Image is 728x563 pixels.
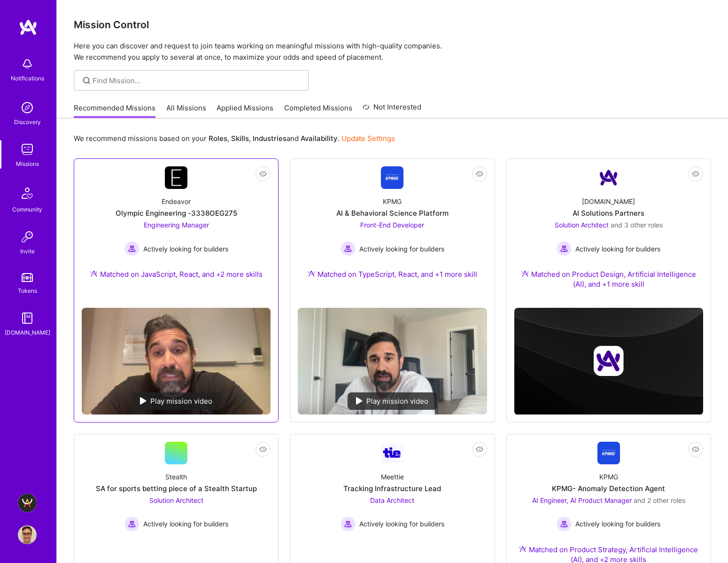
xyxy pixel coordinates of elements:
[298,442,487,562] a: Company LogoMeettieTracking Infrastructure LeadData Architect Actively looking for buildersActive...
[348,392,437,410] div: Play mission video
[90,269,263,279] div: Matched on JavaScript, React, and +2 more skills
[521,270,529,277] img: Ateam Purple Icon
[96,484,257,493] div: SA for sports betting piece of a Stealth Startup
[132,392,221,410] div: Play mission video
[124,516,139,532] img: Actively looking for builders
[532,496,632,504] span: AI Engineer, AI Product Manager
[253,134,287,143] b: Industries
[555,221,609,229] span: Solution Architect
[597,442,620,464] img: Company Logo
[308,269,477,279] div: Matched on TypeScript, React, and +1 more skill
[18,309,37,328] img: guide book
[144,221,209,229] span: Engineering Manager
[18,140,37,159] img: teamwork
[301,134,338,143] b: Availability
[552,484,665,493] div: KPMG- Anomaly Detection Agent
[359,244,444,254] span: Actively looking for builders
[18,55,37,73] img: bell
[514,308,703,414] img: cover
[11,73,44,83] div: Notifications
[74,133,395,143] p: We recommend missions based on your , , and .
[359,519,444,529] span: Actively looking for builders
[18,286,37,296] div: Tokens
[166,103,206,118] a: All Missions
[259,170,267,178] i: icon EyeClosed
[298,308,487,414] img: No Mission
[557,241,572,256] img: Actively looking for builders
[22,273,33,282] img: tokens
[259,446,267,453] i: icon EyeClosed
[143,244,228,254] span: Actively looking for builders
[12,204,42,214] div: Community
[599,472,618,482] div: KPMG
[582,196,635,206] div: [DOMAIN_NAME]
[217,103,273,118] a: Applied Missions
[82,166,271,300] a: Company LogoEndeavorOlympic Engineering -3338OEG275Engineering Manager Actively looking for build...
[20,246,35,256] div: Invite
[90,270,98,277] img: Ateam Purple Icon
[81,75,92,86] i: icon SearchGrey
[93,76,302,86] input: Find Mission...
[594,346,624,376] img: Company logo
[341,134,395,143] a: Update Settings
[634,496,685,504] span: and 2 other roles
[15,525,39,544] a: User Avatar
[162,196,191,206] div: Endeavor
[519,545,527,553] img: Ateam Purple Icon
[381,443,403,463] img: Company Logo
[165,472,187,482] div: Stealth
[298,166,487,300] a: Company LogoKPMGAI & Behavioral Science PlatformFront-End Developer Actively looking for builders...
[308,270,315,277] img: Ateam Purple Icon
[356,397,363,405] img: play
[381,472,404,482] div: Meettie
[514,166,703,300] a: Company Logo[DOMAIN_NAME]AI Solutions PartnersSolution Architect and 3 other rolesActively lookin...
[14,117,41,127] div: Discovery
[341,516,356,532] img: Actively looking for builders
[116,208,237,218] div: Olympic Engineering -3338OEG275
[611,221,663,229] span: and 3 other roles
[149,496,203,504] span: Solution Architect
[383,196,402,206] div: KPMG
[140,397,147,405] img: play
[18,227,37,246] img: Invite
[573,208,644,218] div: AI Solutions Partners
[18,493,37,512] img: A.Team - Grow A.Team's Community & Demand
[82,442,271,562] a: StealthSA for sports betting piece of a Stealth StartupSolution Architect Actively looking for bu...
[370,496,414,504] span: Data Architect
[514,269,703,289] div: Matched on Product Design, Artificial Intelligence (AI), and +1 more skill
[74,40,711,63] p: Here you can discover and request to join teams working on meaningful missions with high-quality ...
[476,170,483,178] i: icon EyeClosed
[343,484,441,493] div: Tracking Infrastructure Lead
[165,166,187,189] img: Company Logo
[18,525,37,544] img: User Avatar
[692,446,699,453] i: icon EyeClosed
[74,19,711,31] h3: Mission Control
[557,516,572,532] img: Actively looking for builders
[381,166,403,189] img: Company Logo
[231,134,249,143] b: Skills
[692,170,699,178] i: icon EyeClosed
[476,446,483,453] i: icon EyeClosed
[575,244,660,254] span: Actively looking for builders
[19,19,38,36] img: logo
[18,98,37,117] img: discovery
[363,102,421,118] a: Not Interested
[341,241,356,256] img: Actively looking for builders
[597,166,620,189] img: Company Logo
[360,221,424,229] span: Front-End Developer
[143,519,228,529] span: Actively looking for builders
[336,208,449,218] div: AI & Behavioral Science Platform
[16,182,39,204] img: Community
[16,159,39,169] div: Missions
[209,134,227,143] b: Roles
[82,308,271,414] img: No Mission
[575,519,660,529] span: Actively looking for builders
[15,493,39,512] a: A.Team - Grow A.Team's Community & Demand
[5,328,50,337] div: [DOMAIN_NAME]
[74,103,155,118] a: Recommended Missions
[284,103,352,118] a: Completed Missions
[124,241,139,256] img: Actively looking for builders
